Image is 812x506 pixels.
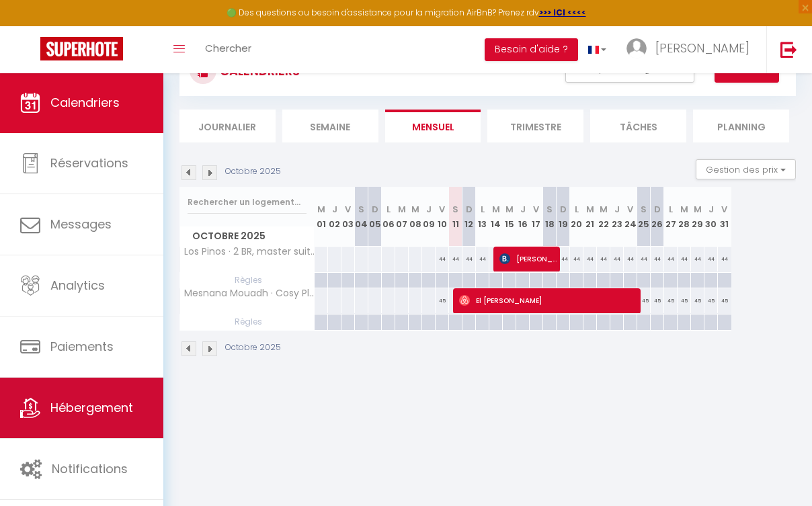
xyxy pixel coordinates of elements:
[382,187,395,247] th: 06
[557,247,570,271] div: 44
[664,288,678,313] div: 45
[411,203,419,216] abbr: M
[678,187,691,247] th: 28
[492,203,500,216] abbr: M
[718,187,731,247] th: 31
[489,187,503,247] th: 14
[50,399,133,416] span: Hébergement
[704,247,718,271] div: 44
[52,460,128,477] span: Notifications
[205,41,251,55] span: Chercher
[570,247,583,271] div: 44
[40,37,123,60] img: Super Booking
[449,247,462,271] div: 44
[637,288,651,313] div: 45
[721,203,727,216] abbr: V
[385,110,481,142] li: Mensuel
[180,273,314,288] span: Règles
[557,187,570,247] th: 19
[368,187,382,247] th: 05
[651,187,664,247] th: 26
[188,190,307,214] input: Rechercher un logement...
[499,246,558,271] span: [PERSON_NAME]
[503,187,516,247] th: 15
[341,187,355,247] th: 03
[610,247,624,271] div: 44
[282,110,378,142] li: Semaine
[225,165,281,178] p: Octobre 2025
[452,203,458,216] abbr: S
[708,203,714,216] abbr: J
[355,187,368,247] th: 04
[395,187,409,247] th: 07
[590,110,686,142] li: Tâches
[704,187,718,247] th: 30
[533,203,539,216] abbr: V
[459,288,639,313] span: El [PERSON_NAME]
[583,187,597,247] th: 21
[182,247,317,257] span: Los Pinos · 2 BR, master suite, children's equipmnt, New aptmt
[624,187,637,247] th: 24
[358,203,364,216] abbr: S
[50,155,128,171] span: Réservations
[436,187,449,247] th: 10
[691,187,704,247] th: 29
[651,288,664,313] div: 45
[476,187,489,247] th: 13
[466,203,473,216] abbr: D
[436,288,449,313] div: 45
[691,288,704,313] div: 45
[520,203,526,216] abbr: J
[530,187,543,247] th: 17
[694,203,702,216] abbr: M
[462,247,476,271] div: 44
[616,26,766,73] a: ... [PERSON_NAME]
[180,314,314,329] span: Règles
[626,38,647,58] img: ...
[50,94,120,111] span: Calendriers
[610,187,624,247] th: 23
[332,203,337,216] abbr: J
[398,203,406,216] abbr: M
[654,203,661,216] abbr: D
[485,38,578,61] button: Besoin d'aide ?
[570,187,583,247] th: 20
[50,277,105,294] span: Analytics
[678,247,691,271] div: 44
[179,110,276,142] li: Journalier
[539,7,586,18] a: >>> ICI <<<<
[560,203,567,216] abbr: D
[328,187,341,247] th: 02
[546,203,553,216] abbr: S
[696,159,796,179] button: Gestion des prix
[718,247,731,271] div: 44
[516,187,530,247] th: 16
[704,288,718,313] div: 45
[780,41,797,58] img: logout
[439,203,445,216] abbr: V
[225,341,281,354] p: Octobre 2025
[664,247,678,271] div: 44
[436,247,449,271] div: 44
[655,40,749,56] span: [PERSON_NAME]
[387,203,391,216] abbr: L
[600,203,608,216] abbr: M
[678,288,691,313] div: 45
[669,203,673,216] abbr: L
[575,203,579,216] abbr: L
[718,288,731,313] div: 45
[195,26,261,73] a: Chercher
[637,247,651,271] div: 44
[597,247,610,271] div: 44
[691,247,704,271] div: 44
[693,110,789,142] li: Planning
[543,187,557,247] th: 18
[422,187,436,247] th: 09
[641,203,647,216] abbr: S
[409,187,422,247] th: 08
[50,338,114,355] span: Paiements
[637,187,651,247] th: 25
[345,203,351,216] abbr: V
[627,203,633,216] abbr: V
